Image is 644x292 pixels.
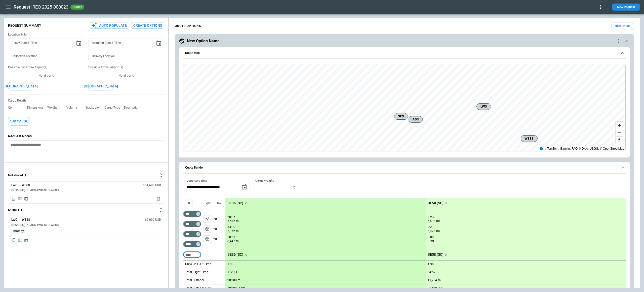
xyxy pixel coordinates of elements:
[430,239,434,243] p: mi
[612,4,640,11] button: New Request
[30,223,59,227] h6: ADS-LWO-SFO-WSSS
[104,106,124,110] p: Cargo Type
[8,74,84,78] p: No airports
[187,178,207,183] label: Departure time
[183,47,626,59] button: Route map
[85,106,103,110] p: Stackable
[227,286,245,290] p: 100,998 USD
[185,270,208,274] p: Total Flight Time
[428,229,435,233] p: 6,072
[8,117,30,126] button: Add Cargo
[428,263,434,266] p: 1:30
[8,216,164,245] div: Not shared (1)
[204,201,211,205] p: Type
[8,99,164,103] h6: Cargo Details
[436,229,440,233] p: mi
[11,184,30,187] h6: LWO → WSSS
[8,82,33,91] button: [GEOGRAPHIC_DATA]
[396,114,406,119] span: SFO
[8,204,164,216] button: Shared (1)
[8,169,164,181] button: Not shared (1)
[612,22,634,30] button: New Option
[204,215,211,223] button: left aligned
[227,229,235,233] p: 6,072
[175,25,201,27] h4: QUOTE OPTIONS
[436,219,440,223] p: mi
[411,117,421,122] span: ADS
[183,64,626,151] div: Route map
[183,241,201,247] div: Too short
[8,23,41,28] p: Request Summary
[185,200,193,207] span: Aircraft selection
[88,65,165,70] p: Possible Arrival Airport(s)
[227,201,243,205] p: BE36 (SC)
[124,106,143,110] p: Description
[204,235,211,243] span: Type of sector
[227,219,235,223] p: 5,682
[24,238,28,243] span: Display quote schedule
[131,22,164,29] button: Create Options
[217,201,222,205] p: Taxi
[8,33,164,37] h6: Location Info
[204,215,211,223] span: Type of sector
[185,278,205,282] p: Total Distance
[156,196,161,201] span: Delete quote
[183,231,201,237] div: Too short
[523,136,535,141] span: WSSS
[540,146,624,151] div: , TomTom, Garmin, FAO, NOAA, USGS, © OpenStreetMap
[8,174,27,177] h6: Not shared (1)
[30,189,59,192] h6: ADS-LWO-SFO-WSSS
[438,278,441,282] p: mi
[213,224,225,234] p: 20
[227,278,237,282] p: 20,200
[74,38,84,48] button: Choose date
[616,136,623,144] button: Reset bearing to north
[8,208,22,212] h6: Shared (1)
[8,65,84,70] p: Possible Departure Airport(s)
[428,225,435,229] p: 29:18
[18,196,23,201] span: Display detailed quote content
[71,5,83,9] span: quoted
[428,201,444,205] p: BE58 (SC)
[47,106,61,110] p: Weight
[479,104,489,109] span: LWO
[428,270,435,274] p: 54:57
[185,286,212,290] p: Total Distance Cost
[18,238,23,243] span: Display detailed quote content
[616,129,623,136] button: Zoom out
[24,196,28,201] span: Display quote schedule
[428,219,435,223] p: 5,682
[428,215,435,219] p: 25:39
[11,196,16,201] span: Copy quote content
[8,134,164,138] p: Request Notes
[227,215,235,219] p: 28:36
[428,286,444,290] p: 38,199 USD
[236,229,239,233] p: mi
[88,74,165,78] p: No airports
[154,38,164,48] button: Choose date
[213,214,225,224] p: 20
[255,178,274,183] label: Cargo Weight
[204,225,211,233] button: left aligned
[8,106,17,110] p: Qty
[183,252,201,258] div: Too short
[616,122,623,129] button: Zoom in
[11,229,26,233] span: mofpay
[88,82,113,91] button: [GEOGRAPHIC_DATA]
[616,38,622,44] div: quote-option-actions
[204,235,211,243] button: left aligned
[540,147,545,150] a: Esri
[236,219,239,223] p: mi
[11,218,30,221] h6: LWO → WSSS
[205,237,210,242] span: package_2
[205,226,210,232] span: package_2
[204,225,211,233] span: Type of sector
[293,185,295,189] p: lb
[227,225,235,229] p: 33:00
[183,221,201,227] div: Too short
[11,189,25,192] h6: BE36 (SC)
[185,166,204,169] h6: Quote Builder
[179,38,630,44] button: New Option Namequote-option-actions
[11,238,16,243] span: Copy quote content
[145,218,161,221] h6: 60,000 USD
